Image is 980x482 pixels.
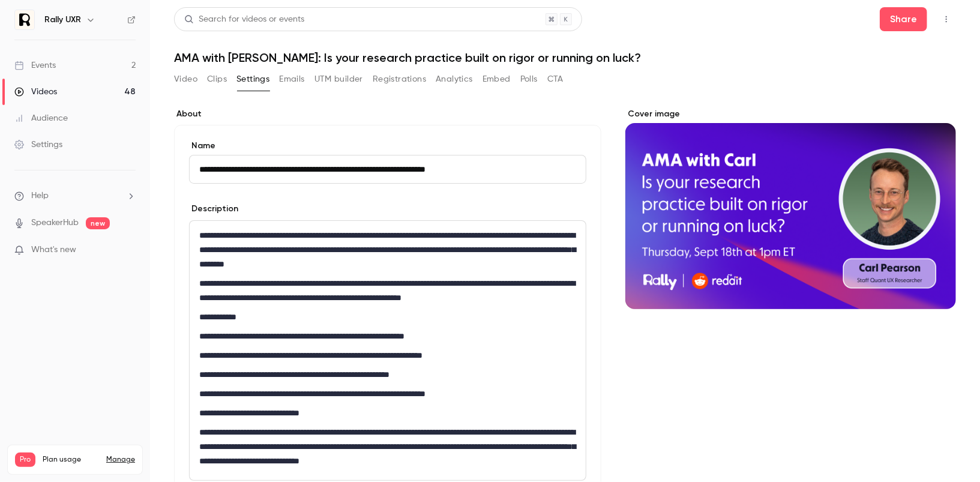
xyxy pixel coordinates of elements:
div: Events [14,59,56,71]
button: Polls [520,70,538,89]
div: editor [190,221,586,480]
button: Top Bar Actions [937,10,956,29]
div: Search for videos or events [184,13,304,26]
section: description [189,220,586,481]
label: About [174,108,601,120]
button: Embed [482,70,511,89]
button: Settings [236,70,269,89]
li: help-dropdown-opener [14,190,136,202]
button: Emails [279,70,304,89]
label: Description [189,203,238,215]
button: CTA [547,70,564,89]
span: What's new [31,244,76,256]
button: Share [880,7,927,31]
label: Name [189,140,586,152]
h6: Rally UXR [44,14,81,26]
h1: AMA with [PERSON_NAME]: Is your research practice built on rigor or running on luck? [174,50,956,65]
button: Clips [207,70,227,89]
span: Plan usage [43,455,99,465]
div: Videos [14,86,57,98]
iframe: Noticeable Trigger [121,245,136,256]
section: Cover image [625,108,956,309]
label: Cover image [625,108,956,120]
a: SpeakerHub [31,217,79,229]
span: Help [31,190,49,202]
div: Audience [14,112,68,124]
img: Rally UXR [15,10,34,29]
a: Manage [106,455,135,465]
span: new [86,217,110,229]
button: Registrations [373,70,426,89]
div: Settings [14,139,62,151]
span: Pro [15,453,35,467]
button: Analytics [436,70,473,89]
button: UTM builder [314,70,363,89]
button: Video [174,70,197,89]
